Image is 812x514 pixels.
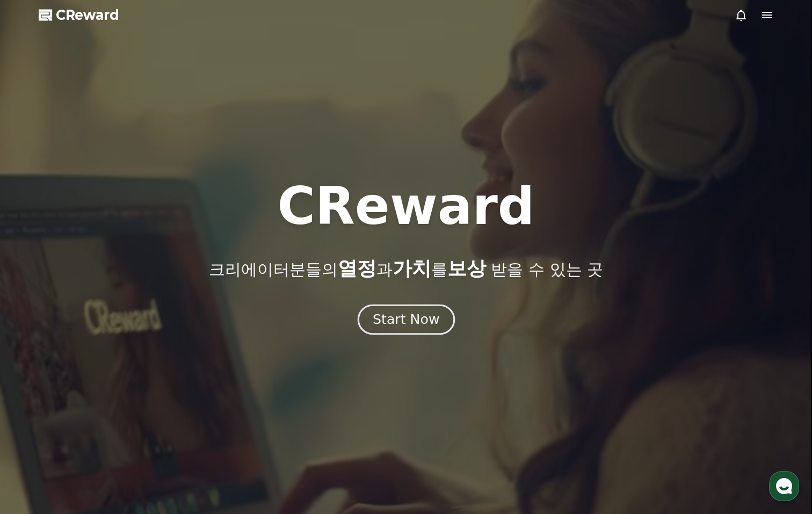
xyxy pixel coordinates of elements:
button: Start Now [357,304,454,335]
a: 홈 [3,341,71,367]
p: 크리에이터분들의 과 를 받을 수 있는 곳 [209,258,603,279]
span: 가치 [393,257,431,279]
span: 보상 [447,257,486,279]
span: 설정 [166,357,179,365]
a: 설정 [139,341,206,367]
div: Start Now [373,310,439,329]
span: 홈 [34,357,40,365]
a: CReward [39,6,119,24]
a: 대화 [71,341,139,367]
a: Start Now [360,316,453,326]
h1: CReward [277,180,534,232]
span: 대화 [98,357,111,366]
span: CReward [56,6,119,24]
span: 열정 [338,257,376,279]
